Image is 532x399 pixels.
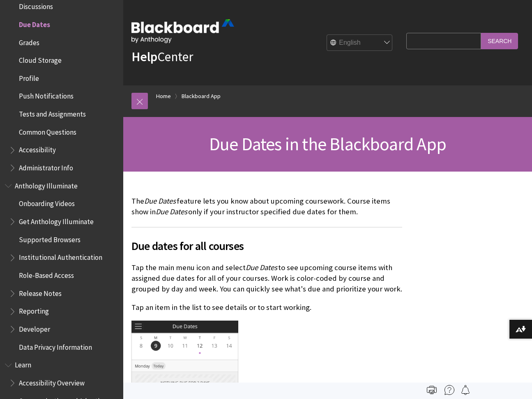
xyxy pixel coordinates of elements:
[18,125,76,136] span: Common Questions
[18,305,48,316] span: Reporting
[18,340,92,351] span: Data Privacy Information
[18,161,73,172] span: Administrator Info
[182,91,221,101] a: Blackboard App
[18,322,50,333] span: Developer
[131,302,402,313] p: Tap an item in the list to see details or to start working.
[131,196,402,217] p: The feature lets you know about upcoming coursework. Course items show in only if your instructor...
[209,133,446,155] span: Due Dates in the Blackboard App
[18,107,85,118] span: Tests and Assignments
[131,237,402,255] span: Due dates for all courses
[14,179,77,190] span: Anthology Illuminate
[18,251,102,262] span: Institutional Authentication
[481,33,518,49] input: Search
[131,19,234,43] img: Blackboard by Anthology
[18,287,61,298] span: Release Notes
[18,53,61,64] span: Cloud Storage
[131,48,193,65] a: HelpCenter
[14,358,31,369] span: Learn
[444,385,454,395] img: More help
[18,197,74,208] span: Onboarding Videos
[18,89,73,101] span: Push Notifications
[131,262,402,295] p: Tap the main menu icon and select to see upcoming course items with assigned due dates for all of...
[18,268,74,280] span: Role-Based Access
[427,385,437,395] img: Print
[156,91,171,101] a: Home
[327,35,393,51] select: Site Language Selector
[156,207,187,216] span: Due Dates
[461,385,470,395] img: Follow this page
[18,36,39,47] span: Grades
[246,263,277,272] span: Due Dates
[18,215,93,226] span: Get Anthology Illuminate
[18,233,80,244] span: Supported Browsers
[5,179,118,354] nav: Book outline for Anthology Illuminate
[144,196,176,206] span: Due Dates
[131,48,157,65] strong: Help
[18,18,50,29] span: Due Dates
[18,376,84,387] span: Accessibility Overview
[18,71,39,83] span: Profile
[18,143,55,154] span: Accessibility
